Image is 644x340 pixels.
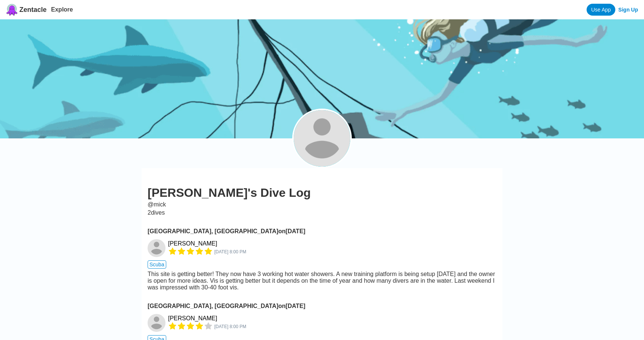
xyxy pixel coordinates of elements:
[19,6,47,14] span: Zentacle
[148,201,496,208] h2: @ mick
[51,6,73,13] a: Explore
[6,4,47,16] a: Zentacle logoZentacle
[148,228,278,234] a: [GEOGRAPHIC_DATA], [GEOGRAPHIC_DATA]
[148,209,496,216] h3: 2 dives
[294,110,350,167] img: Mick
[148,228,496,235] div: on [DATE]
[148,186,496,200] h1: [PERSON_NAME] 's Dive Log
[148,303,496,309] div: on [DATE]
[587,4,615,16] a: Use App
[168,315,217,322] a: [PERSON_NAME]
[214,249,246,254] span: 4042
[148,314,167,332] a: Mick
[148,260,166,269] span: scuba
[148,239,165,257] img: Mick
[6,4,18,16] img: Zentacle logo
[148,239,167,257] a: Mick
[214,324,246,329] span: 3881
[618,7,638,13] a: Sign Up
[148,314,165,332] img: Mick
[168,240,217,247] a: [PERSON_NAME]
[148,271,496,291] div: This site is getting better! They now have 3 working hot water showers. A new training platform i...
[148,303,278,309] a: [GEOGRAPHIC_DATA], [GEOGRAPHIC_DATA]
